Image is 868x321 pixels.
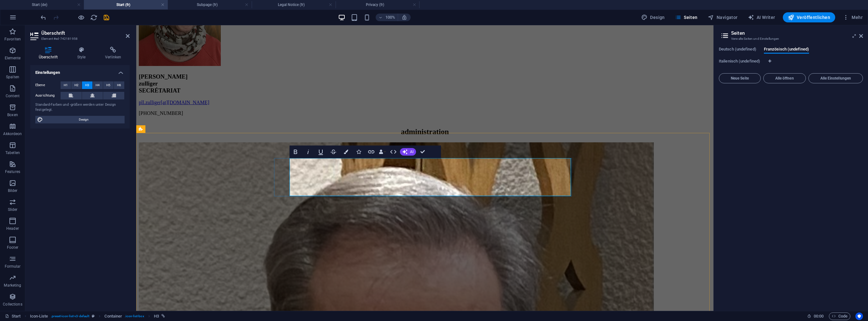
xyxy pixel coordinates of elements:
p: Features [5,169,20,174]
button: Underline (Ctrl+U) [315,146,327,158]
button: Colors [340,146,352,158]
button: H1 [61,81,71,89]
span: 00 00 [814,312,824,320]
button: H3 [82,81,92,89]
i: Bei Größenänderung Zoomstufe automatisch an das gewählte Gerät anpassen. [402,15,407,20]
span: H6 [117,81,121,89]
span: Klick zum Auswählen. Doppelklick zum Bearbeiten [30,312,48,320]
button: AI Writer [745,12,778,22]
span: Italienisch (undefined) [719,57,760,66]
div: Standard-Farben und -größen werden unter Design festgelegt. [35,102,125,113]
button: Confirm (Ctrl+⏎) [417,146,429,158]
p: Bilder [8,188,18,193]
button: H2 [71,81,82,89]
button: undo [39,14,47,21]
h4: Einstellungen [30,65,130,76]
p: Formular [5,264,21,269]
span: Navigator [708,14,738,21]
p: Content [6,93,20,98]
h4: Überschrift [30,47,69,60]
h4: Privacy (fr) [336,1,419,8]
label: Ausrichtung [35,92,61,99]
p: Spalten [6,74,19,80]
button: AI [400,148,416,156]
button: Bold (Ctrl+B) [290,146,302,158]
button: Usercentrics [855,312,863,320]
h4: Subpage (fr) [168,1,252,8]
h6: Session-Zeit [807,312,824,320]
span: Veröffentlichen [788,14,830,21]
h3: Verwalte Seiten und Einstellungen [731,36,850,42]
i: Element ist verlinkt [161,314,165,318]
span: AI Writer [748,14,775,21]
span: AI [410,150,413,154]
nav: breadcrumb [30,312,165,320]
button: Code [829,312,850,320]
p: Collections [3,302,22,307]
div: Design (Strg+Alt+Y) [639,12,667,22]
p: Slider [8,207,18,212]
span: H3 [85,81,89,89]
h4: Start (fr) [84,1,168,8]
button: Strikethrough [327,146,339,158]
button: Neue Seite [719,73,761,83]
span: Code [832,312,847,320]
button: Alle öffnen [763,73,806,83]
button: Klicke hier, um den Vorschau-Modus zu verlassen [77,14,85,21]
span: Design [45,116,123,123]
p: Tabellen [5,150,20,155]
i: Save (Ctrl+S) [103,14,110,21]
button: 100% [376,14,398,21]
button: Mehr [840,12,865,22]
span: Neue Seite [722,76,758,80]
h2: Überschrift [41,30,130,36]
p: Favoriten [4,37,21,42]
h3: Element #ed-742181958 [41,36,117,42]
span: Alle Einstellungen [811,76,860,80]
button: Icons [353,146,365,158]
span: . icon-list-box [125,312,144,320]
h2: Seiten [731,30,863,36]
button: Alle Einstellungen [808,73,863,83]
span: : [818,314,819,318]
span: . preset-icon-list-v3-default [51,312,90,320]
button: reload [90,14,97,21]
span: H2 [74,81,79,89]
i: Seite neu laden [90,14,97,21]
i: Rückgängig: Elemente duplizieren (Strg+Z) [40,14,47,21]
p: Akkordeon [3,131,22,136]
button: save [103,14,110,21]
button: HTML [387,146,399,158]
span: H4 [96,81,100,89]
p: Marketing [4,283,21,288]
span: H5 [106,81,110,89]
span: H1 [64,81,68,89]
button: Italic (Ctrl+I) [302,146,314,158]
span: Klick zum Auswählen. Doppelklick zum Bearbeiten [154,312,159,320]
h4: Style [69,47,97,60]
span: Seiten [675,14,698,21]
button: H6 [114,81,124,89]
button: H5 [103,81,114,89]
h4: Verlinken [97,47,130,60]
span: Alle öffnen [766,76,803,80]
span: Mehr [843,14,863,21]
i: Dieses Element ist ein anpassbares Preset [92,314,95,318]
button: Link [365,146,377,158]
span: Deutsch (undefined) [719,45,756,54]
a: Klick, um Auswahl aufzuheben. Doppelklick öffnet Seitenverwaltung [5,312,21,320]
button: Design [35,116,125,123]
button: Seiten [672,12,700,22]
label: Ebene [35,81,61,89]
button: H4 [93,81,103,89]
span: Klick zum Auswählen. Doppelklick zum Bearbeiten [104,312,122,320]
span: Französisch (undefined) [764,45,809,54]
button: Data Bindings [378,146,387,158]
p: Header [6,226,19,231]
h6: 100% [385,14,395,21]
h4: Legal Notice (fr) [252,1,336,8]
span: Design [641,14,665,21]
button: Navigator [705,12,740,22]
button: Veröffentlichen [783,12,835,22]
p: Boxen [7,112,18,117]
